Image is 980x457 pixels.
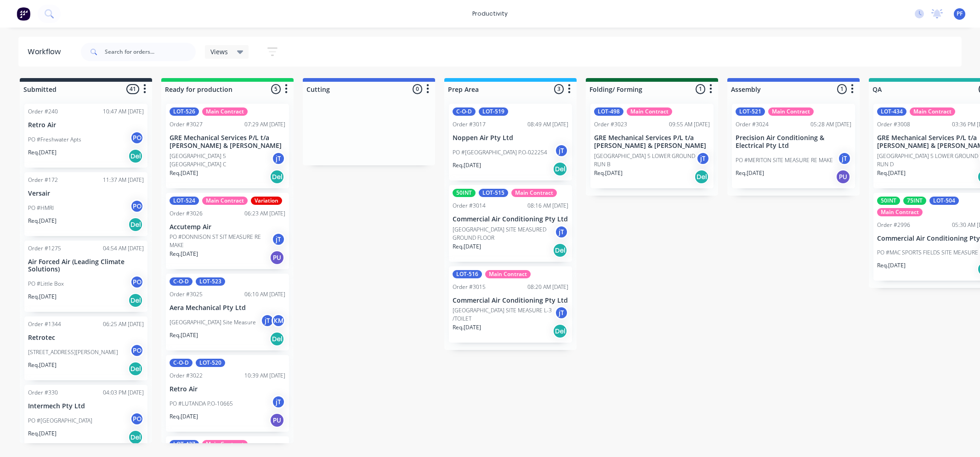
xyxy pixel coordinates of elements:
p: [GEOGRAPHIC_DATA] Site Measure [170,318,256,327]
div: jT [555,144,568,158]
div: LOT-434 [877,107,906,116]
p: Versair [28,190,144,197]
div: Order #3023 [594,120,627,129]
div: LOT-519 [479,107,508,116]
div: 50INT [453,189,476,197]
p: PO #Freshwater Apts [28,135,81,144]
div: LOT-520 [196,359,225,367]
div: 50INT [877,197,900,205]
div: 06:23 AM [DATE] [244,209,285,218]
p: Req. [DATE] [594,169,623,177]
div: PU [270,413,284,428]
div: jT [261,314,274,327]
div: Del [694,169,709,184]
div: Order #24010:47 AM [DATE]Retro AirPO #Freshwater AptsPOReq.[DATE]Del [24,104,147,168]
div: LOT-523 [196,277,225,286]
p: Req. [DATE] [170,331,198,339]
div: LOT-524Main ContractVariationOrder #302606:23 AM [DATE]Accutemp AirPO #DONNISON ST SIT MEASURE RE... [166,193,289,270]
p: Aera Mechanical Pty Ltd [170,304,285,312]
p: Precision Air Conditioning & Electrical Pty Ltd [736,134,851,150]
p: [GEOGRAPHIC_DATA] 5 LOWER GROUND RUN D [877,152,979,169]
p: GRE Mechanical Services P/L t/a [PERSON_NAME] & [PERSON_NAME] [170,134,285,150]
div: Main Contract [768,107,814,116]
p: Req. [DATE] [453,243,481,251]
div: Order #3026 [170,209,203,218]
div: Order #3024 [736,120,769,129]
div: jT [555,225,568,239]
p: Commercial Air Conditioning Pty Ltd [453,297,568,305]
p: Accutemp Air [170,223,285,231]
div: C-O-DLOT-520Order #302210:39 AM [DATE]Retro AirPO #LUTANDA P.O-10665jTReq.[DATE]PU [166,355,289,432]
div: 05:28 AM [DATE] [810,120,851,129]
p: [GEOGRAPHIC_DATA] 5 LOWER GROUND RUN B [594,152,696,169]
div: jT [272,152,285,165]
div: Order #3027 [170,120,203,129]
div: Main Contract [877,208,923,216]
div: 75INT [903,197,926,205]
div: Main Contract [485,270,531,278]
p: Req. [DATE] [28,148,57,157]
div: Del [270,332,284,346]
div: Order #127504:54 AM [DATE]Air Forced Air (Leading Climate Solutions)PO #Little BoxPOReq.[DATE]Del [24,241,147,312]
div: 07:29 AM [DATE] [244,120,285,129]
p: PO #DONNISON ST SIT MEASURE RE MAKE [170,233,272,249]
div: Main Contract [910,107,955,116]
span: PF [957,10,963,18]
p: PO #LUTANDA P.O-10665 [170,400,233,408]
div: C-O-D [170,277,193,286]
p: Noppen Air Pty Ltd [453,134,568,142]
div: Main Contract [202,197,248,205]
p: Req. [DATE] [170,412,198,421]
p: Req. [DATE] [28,429,57,438]
div: Del [128,430,143,445]
div: Order #3017 [453,120,486,129]
div: Del [128,293,143,308]
div: Del [270,169,284,184]
p: Req. [DATE] [28,217,57,225]
div: Order #3022 [170,372,203,380]
img: Factory [17,7,30,21]
p: Req. [DATE] [453,323,481,332]
div: Del [128,217,143,232]
p: Intermech Pty Ltd [28,402,144,410]
div: 08:49 AM [DATE] [527,120,568,129]
div: productivity [468,7,512,21]
div: jT [272,232,285,246]
div: Order #3008 [877,120,910,129]
div: KM [272,314,285,327]
div: 10:39 AM [DATE] [244,372,285,380]
div: 08:20 AM [DATE] [527,283,568,291]
div: Workflow [28,46,65,57]
div: Order #17211:37 AM [DATE]VersairPO #HMRIPOReq.[DATE]Del [24,172,147,236]
div: LOT-521 [736,107,765,116]
div: Main Contract [511,189,557,197]
div: Main Contract [202,440,248,448]
div: LOT-526Main ContractOrder #302707:29 AM [DATE]GRE Mechanical Services P/L t/a [PERSON_NAME] & [PE... [166,104,289,188]
p: Req. [DATE] [736,169,764,177]
div: Del [553,243,567,258]
p: Retro Air [28,121,144,129]
p: Commercial Air Conditioning Pty Ltd [453,215,568,223]
p: PO #MERITON SITE MEASURE RE MAKE [736,156,833,164]
span: Views [210,47,228,56]
div: Order #2996 [877,221,910,229]
p: Req. [DATE] [170,169,198,177]
div: PO [130,344,144,357]
div: Order #3014 [453,202,486,210]
p: Air Forced Air (Leading Climate Solutions) [28,258,144,274]
p: [GEOGRAPHIC_DATA] SITE MEASURE L-3 /TOILET [453,306,555,323]
div: Main Contract [627,107,672,116]
p: Req. [DATE] [877,169,906,177]
p: Req. [DATE] [28,293,57,301]
div: PO [130,131,144,145]
div: PO [130,412,144,426]
div: PO [130,275,144,289]
p: [STREET_ADDRESS][PERSON_NAME] [28,348,118,356]
div: LOT-498Main ContractOrder #302309:55 AM [DATE]GRE Mechanical Services P/L t/a [PERSON_NAME] & [PE... [590,104,714,188]
div: C-O-D [170,359,193,367]
div: jT [838,152,851,165]
p: Req. [DATE] [877,261,906,270]
div: Del [128,149,143,164]
p: PO #MAC SPORTS FIELDS SITE MEASURE [877,248,978,257]
p: Retrotec [28,334,144,342]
